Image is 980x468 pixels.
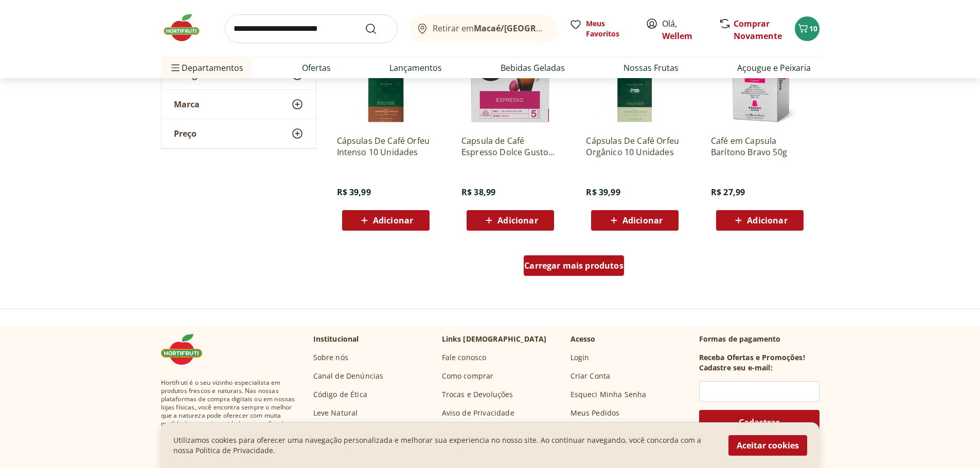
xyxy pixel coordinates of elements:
[699,410,819,435] button: Cadastrar
[739,418,779,426] span: Cadastrar
[442,334,547,344] p: Links [DEMOGRAPHIC_DATA]
[161,379,297,436] span: Hortifruti é o seu vizinho especialista em produtos frescos e naturais. Nas nossas plataformas de...
[699,352,805,363] h3: Receba Ofertas e Promoções!
[225,14,398,43] input: search
[467,210,554,231] button: Adicionar
[662,30,692,42] a: Wellem
[442,371,494,381] a: Como comprar
[571,408,620,418] a: Meus Pedidos
[737,62,811,74] a: Açougue e Peixaria
[586,135,684,158] a: Cápsulas De Café Orfeu Orgânico 10 Unidades
[586,186,620,198] span: R$ 39,99
[524,255,624,280] a: Carregar mais produtos
[711,186,745,198] span: R$ 27,99
[442,389,513,400] a: Trocas e Devoluções
[313,389,367,400] a: Código de Ética
[161,12,212,43] img: Hortifruti
[569,18,633,39] a: Meus Favoritos
[442,408,514,418] a: Aviso de Privacidade
[497,216,538,224] span: Adicionar
[162,90,316,119] button: Marca
[524,261,623,270] span: Carregar mais produtos
[728,435,807,456] button: Aceitar cookies
[461,135,559,158] a: Capsula de Café Espresso Dolce Gusto 60g
[699,363,773,373] h3: Cadastre seu e-mail:
[162,119,316,148] button: Preço
[623,62,679,74] a: Nossas Frutas
[571,334,596,344] p: Acesso
[622,216,663,224] span: Adicionar
[169,55,182,80] button: Menu
[433,24,546,33] span: Retirar em
[173,435,716,456] p: Utilizamos cookies para oferecer uma navegação personalizada e melhorar sua experiencia no nosso ...
[313,371,384,381] a: Canal de Denúncias
[365,23,389,35] button: Submit Search
[169,55,243,80] span: Departamentos
[337,186,371,198] span: R$ 39,99
[809,24,817,33] span: 10
[662,17,708,42] span: Olá,
[586,18,633,39] span: Meus Favoritos
[174,128,197,139] span: Preço
[337,135,435,158] a: Cápsulas De Café Orfeu Intenso 10 Unidades
[410,14,557,43] button: Retirar emMacaé/[GEOGRAPHIC_DATA]
[313,408,358,418] a: Leve Natural
[501,62,565,74] a: Bebidas Geladas
[389,62,442,74] a: Lançamentos
[442,352,487,363] a: Fale conosco
[699,334,819,344] p: Formas de pagamento
[302,62,331,74] a: Ofertas
[461,186,495,198] span: R$ 38,99
[571,389,647,400] a: Esqueci Minha Senha
[795,16,819,41] button: Carrinho
[342,210,430,231] button: Adicionar
[571,352,590,363] a: Login
[711,135,809,158] a: Café em Capsula Barítono Bravo 50g
[591,210,679,231] button: Adicionar
[571,371,611,381] a: Criar Conta
[174,99,200,109] span: Marca
[313,352,348,363] a: Sobre nós
[161,334,212,365] img: Hortifruti
[716,210,804,231] button: Adicionar
[474,23,589,34] b: Macaé/[GEOGRAPHIC_DATA]
[734,18,782,42] a: Comprar Novamente
[747,216,787,224] span: Adicionar
[373,216,413,224] span: Adicionar
[313,334,359,344] p: Institucional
